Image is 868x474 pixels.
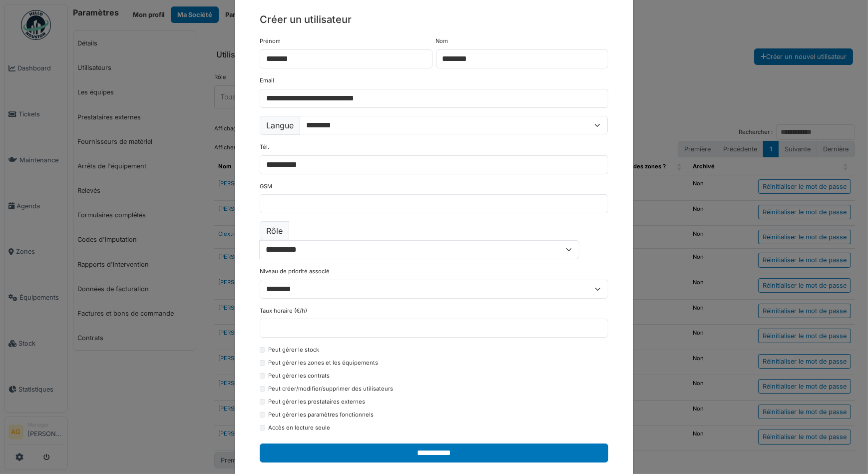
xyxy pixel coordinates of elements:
label: Peut gérer les zones et les équipements [268,359,378,367]
label: Peut gérer les contrats [268,372,330,380]
label: Prénom [260,37,281,45]
label: Rôle [260,221,289,240]
label: Email [260,76,274,85]
label: Accès en lecture seule [268,424,330,432]
label: Nom [436,37,448,45]
label: GSM [260,182,272,191]
label: Niveau de priorité associé [260,267,330,276]
label: Taux horaire (€/h) [260,307,307,315]
label: Peut créer/modifier/supprimer des utilisateurs [268,385,393,393]
label: Langue [260,116,300,135]
h5: Créer un utilisateur [260,12,608,27]
label: Peut gérer les prestataires externes [268,398,365,406]
label: Tél. [260,143,269,151]
label: Peut gérer le stock [268,346,319,354]
label: Peut gérer les paramètres fonctionnels [268,411,374,419]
